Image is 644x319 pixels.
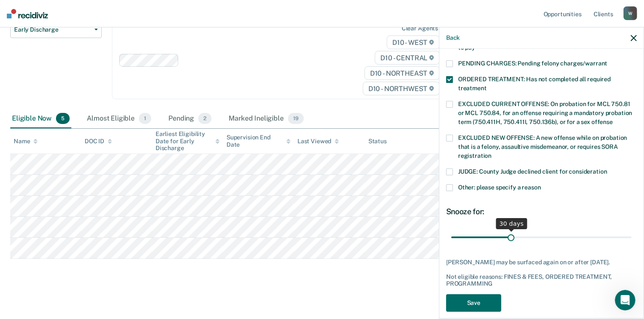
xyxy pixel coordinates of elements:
[365,66,440,80] span: D10 - NORTHEAST
[402,25,438,32] div: Clear agents
[375,51,440,65] span: D10 - CENTRAL
[458,134,627,159] span: EXCLUDED NEW OFFENSE: A new offense while on probation that is a felony, assaultive misdemeanor, ...
[446,207,637,216] div: Snooze for:
[297,138,339,145] div: Last Viewed
[56,113,70,124] span: 5
[458,184,541,191] span: Other: please specify a reason
[458,168,607,175] span: JUDGE: County Judge declined client for consideration
[14,26,91,33] span: Early Discharge
[446,273,637,288] div: Not eligible reasons: FINES & FEES, ORDERED TREATMENT, PROGRAMMING
[496,218,527,229] div: 30 days
[458,60,607,67] span: PENDING CHARGES: Pending felony charges/warrant
[156,130,220,152] div: Earliest Eligibility Date for Early Discharge
[458,100,632,125] span: EXCLUDED CURRENT OFFENSE: On probation for MCL 750.81 or MCL 750.84, for an offense requiring a m...
[7,9,48,18] img: Recidiviz
[387,35,440,49] span: D10 - WEST
[623,6,637,20] div: W
[615,290,635,310] iframe: Intercom live chat
[198,113,212,124] span: 2
[85,109,153,128] div: Almost Eligible
[363,82,440,95] span: D10 - NORTHWEST
[227,109,305,128] div: Marked Ineligible
[226,134,291,148] div: Supervision End Date
[368,138,387,145] div: Status
[167,109,213,128] div: Pending
[446,259,637,266] div: [PERSON_NAME] may be surfaced again on or after [DATE].
[10,109,71,128] div: Eligible Now
[446,34,460,41] button: Back
[139,113,151,124] span: 1
[446,294,501,312] button: Save
[288,113,304,124] span: 19
[458,76,611,92] span: ORDERED TREATMENT: Has not completed all required treatment
[14,138,38,145] div: Name
[85,138,112,145] div: DOC ID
